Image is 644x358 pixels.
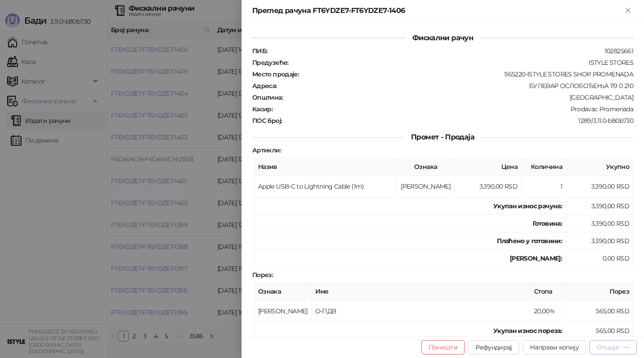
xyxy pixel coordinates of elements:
[566,322,633,340] td: 565,00 RSD
[252,5,623,16] div: Преглед рачуна FT6YDZE7-FT6YDZE7-1406
[493,202,562,210] strong: Укупан износ рачуна :
[623,5,633,16] button: Close
[530,283,566,300] th: Стопа
[300,70,634,78] div: 1165220-ISTYLE STORES SHOP PROMENADA
[521,176,566,198] td: 1
[566,158,633,176] th: Укупно
[252,105,272,113] strong: Касир :
[312,300,530,322] td: О-ПДВ
[566,232,633,250] td: 3.390,00 RSD
[252,82,277,90] strong: Адреса :
[533,219,562,227] strong: Готовина :
[597,343,619,351] div: Опције
[566,300,633,322] td: 565,00 RSD
[530,343,579,351] span: Направи копију
[454,158,521,176] th: Цена
[278,82,634,90] div: БУЛЕВАР ОСЛОБОЂЕЊА 119 0 210
[523,340,586,354] button: Направи копију
[468,340,519,354] button: Рефундирај
[566,176,633,198] td: 3.390,00 RSD
[254,158,397,176] th: Назив
[252,146,281,154] strong: Артикли :
[566,283,633,300] th: Порез
[397,158,454,176] th: Ознака
[252,93,283,101] strong: Општина :
[273,105,634,113] div: Prodavac Promenada
[284,93,634,101] div: [GEOGRAPHIC_DATA]
[566,250,633,267] td: 0,00 RSD
[493,327,562,335] strong: Укупан износ пореза:
[397,176,454,198] td: [PERSON_NAME]
[454,176,521,198] td: 3.390,00 RSD
[521,158,566,176] th: Количина
[252,59,288,67] strong: Предузеће :
[312,283,530,300] th: Име
[283,117,634,125] div: 1289/3.11.0-b80b730
[530,300,566,322] td: 20,00%
[254,176,397,198] td: Apple USB-C to Lightning Cable (1m)
[405,34,480,42] span: Фискални рачун
[497,237,562,245] strong: Плаћено у готовини:
[268,47,634,55] div: 102825661
[289,59,634,67] div: ISTYLE STORES
[252,117,282,125] strong: ПОС број :
[566,198,633,215] td: 3.390,00 RSD
[589,340,637,354] button: Опције
[252,271,273,279] strong: Порез :
[566,215,633,232] td: 3.390,00 RSD
[254,300,312,322] td: [PERSON_NAME]
[510,254,562,262] strong: [PERSON_NAME]:
[252,47,267,55] strong: ПИБ :
[252,70,299,78] strong: Место продаје :
[421,340,465,354] button: Поништи
[254,283,312,300] th: Ознака
[404,133,482,141] span: Промет - Продаја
